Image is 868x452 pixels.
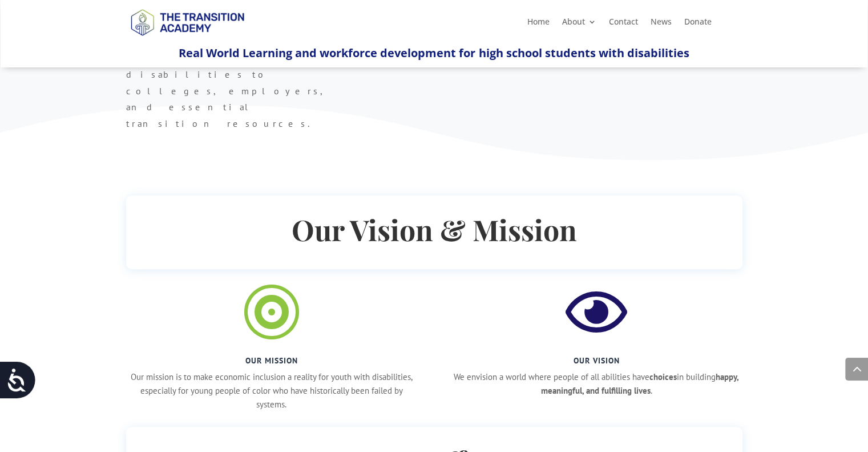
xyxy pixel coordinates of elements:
[649,371,677,382] strong: choices
[527,18,549,30] a: Home
[149,211,720,254] h2: Our Vision & Mission
[574,355,620,366] span: Our Vision
[244,285,299,339] span: 
[650,18,671,30] a: News
[562,18,596,30] a: About
[126,2,249,42] img: TTA Brand_TTA Primary Logo_Horizontal_Light BG
[126,370,417,411] p: Our mission is to make economic inclusion a reality for youth with disabilities, especially for y...
[684,18,711,30] a: Donate
[245,355,298,366] span: Our Mission
[451,370,742,398] p: We envision a world where people of all abilities have in building .
[179,45,689,61] span: Real World Learning and workforce development for high school students with disabilities
[608,18,637,30] a: Contact
[566,285,627,339] span: 
[126,34,249,45] a: Logo-Noticias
